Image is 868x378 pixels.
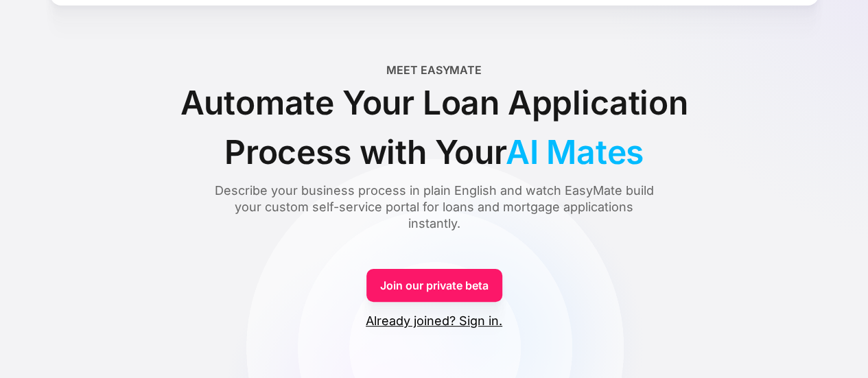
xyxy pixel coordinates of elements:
form: Form [33,257,835,329]
div: Automate Your Loan Application Process with Your [126,78,743,177]
a: Join our private beta [366,269,502,302]
span: AI Mates [506,132,644,172]
div: Describe your business process in plain English and watch EasyMate build your custom self-service... [211,182,657,232]
div: Meet EasyMate [386,62,482,78]
a: Already joined? Sign in. [366,313,502,329]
